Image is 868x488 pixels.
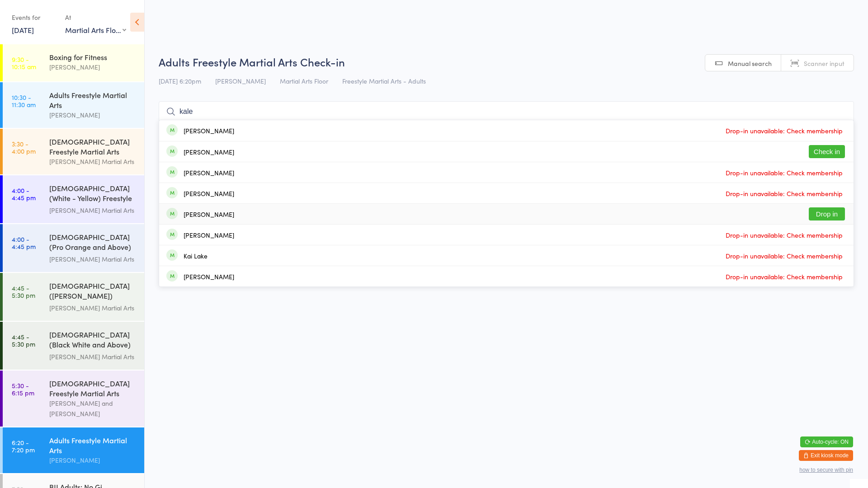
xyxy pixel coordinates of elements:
div: [PERSON_NAME] [184,273,234,280]
time: 10:30 - 11:30 am [12,94,36,108]
span: Drop-in unavailable: Check membership [723,249,845,263]
a: [DATE] [12,25,34,35]
span: Drop-in unavailable: Check membership [723,228,845,242]
span: Drop-in unavailable: Check membership [723,270,845,283]
time: 3:30 - 4:00 pm [12,140,36,155]
button: how to secure with pin [799,467,853,473]
span: [DATE] 6:20pm [159,76,201,85]
div: [DEMOGRAPHIC_DATA] Freestyle Martial Arts [49,136,137,156]
div: [PERSON_NAME] [49,110,137,120]
a: 4:00 -4:45 pm[DEMOGRAPHIC_DATA] (Pro Orange and Above) Freestyle Martial Art...[PERSON_NAME] Mart... [3,224,144,272]
time: 9:30 - 10:15 am [12,56,36,70]
span: Manual search [728,59,772,68]
a: 5:30 -6:15 pm[DEMOGRAPHIC_DATA] Freestyle Martial Arts[PERSON_NAME] and [PERSON_NAME] [3,371,144,427]
a: 4:45 -5:30 pm[DEMOGRAPHIC_DATA] ([PERSON_NAME]) Freestyle Martial Arts[PERSON_NAME] Martial Arts [3,273,144,321]
a: 4:45 -5:30 pm[DEMOGRAPHIC_DATA] (Black White and Above) Freestyle Martial ...[PERSON_NAME] Martia... [3,322,144,370]
span: [PERSON_NAME] [215,76,266,85]
div: [PERSON_NAME] Martial Arts [49,352,137,362]
div: [PERSON_NAME] [184,211,234,218]
a: 9:30 -10:15 amBoxing for Fitness[PERSON_NAME] [3,44,144,81]
a: 10:30 -11:30 amAdults Freestyle Martial Arts[PERSON_NAME] [3,82,144,128]
div: [PERSON_NAME] [184,148,234,155]
div: [PERSON_NAME] [49,62,137,72]
span: Martial Arts Floor [280,76,328,85]
a: 6:20 -7:20 pmAdults Freestyle Martial Arts[PERSON_NAME] [3,427,144,473]
span: Freestyle Martial Arts - Adults [342,76,426,85]
div: [DEMOGRAPHIC_DATA] (White - Yellow) Freestyle Martial Arts [49,183,137,205]
span: Drop-in unavailable: Check membership [723,166,845,179]
div: Martial Arts Floor [65,25,126,35]
div: Adults Freestyle Martial Arts [49,90,137,110]
input: Search [159,101,854,122]
time: 4:00 - 4:45 pm [12,187,36,201]
time: 4:45 - 5:30 pm [12,284,35,299]
div: [PERSON_NAME] Martial Arts [49,254,137,264]
button: Exit kiosk mode [799,450,853,461]
div: [PERSON_NAME] [49,455,137,465]
div: [DEMOGRAPHIC_DATA] (Pro Orange and Above) Freestyle Martial Art... [49,232,137,254]
button: Check in [809,145,845,158]
div: [PERSON_NAME] Martial Arts [49,205,137,216]
div: [PERSON_NAME] and [PERSON_NAME] [49,398,137,419]
h2: Adults Freestyle Martial Arts Check-in [159,54,854,69]
div: [PERSON_NAME] Martial Arts [49,156,137,167]
div: Events for [12,10,56,25]
time: 6:20 - 7:20 pm [12,439,35,453]
div: Kai Lake [184,252,208,259]
div: At [65,10,126,25]
a: 3:30 -4:00 pm[DEMOGRAPHIC_DATA] Freestyle Martial Arts[PERSON_NAME] Martial Arts [3,129,144,174]
div: [DEMOGRAPHIC_DATA] ([PERSON_NAME]) Freestyle Martial Arts [49,281,137,303]
time: 4:00 - 4:45 pm [12,235,36,250]
div: [PERSON_NAME] [184,127,234,134]
div: [PERSON_NAME] [184,190,234,197]
span: Drop-in unavailable: Check membership [723,187,845,200]
div: [PERSON_NAME] [184,231,234,239]
div: [DEMOGRAPHIC_DATA] (Black White and Above) Freestyle Martial ... [49,329,137,352]
div: [PERSON_NAME] Martial Arts [49,303,137,313]
div: [PERSON_NAME] [184,169,234,176]
span: Scanner input [804,59,844,68]
a: 4:00 -4:45 pm[DEMOGRAPHIC_DATA] (White - Yellow) Freestyle Martial Arts[PERSON_NAME] Martial Arts [3,175,144,223]
span: Drop-in unavailable: Check membership [723,124,845,137]
time: 5:30 - 6:15 pm [12,382,34,396]
div: Boxing for Fitness [49,52,137,62]
button: Auto-cycle: ON [800,436,853,447]
div: Adults Freestyle Martial Arts [49,435,137,455]
div: [DEMOGRAPHIC_DATA] Freestyle Martial Arts [49,378,137,398]
time: 4:45 - 5:30 pm [12,333,35,347]
button: Drop in [809,207,845,221]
